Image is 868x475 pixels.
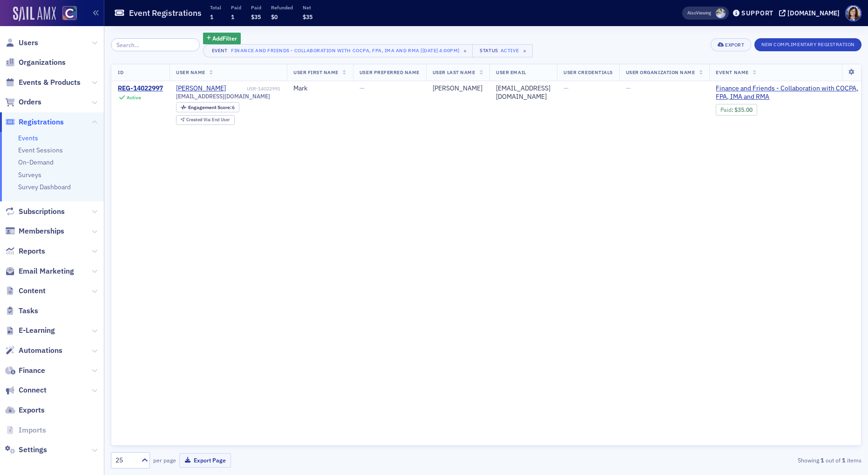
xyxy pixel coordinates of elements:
[19,266,74,276] span: Email Marketing
[18,158,54,166] a: On-Demand
[5,405,45,415] a: Exports
[231,13,234,21] span: 1
[111,38,200,51] input: Search…
[19,117,64,127] span: Registrations
[5,266,74,276] a: Email Marketing
[293,84,346,93] div: Mark
[5,117,64,127] a: Registrations
[472,44,533,57] button: StatusActive×
[153,456,176,464] label: per page
[118,69,123,76] span: ID
[176,93,270,100] span: [EMAIL_ADDRESS][DOMAIN_NAME]
[5,345,62,356] a: Automations
[188,105,235,110] div: 6
[5,207,65,217] a: Subscriptions
[118,84,163,93] a: REG-14022997
[212,34,237,42] span: Add Filter
[303,4,312,11] p: Net
[720,106,734,113] span: :
[754,38,861,51] button: New Complimentary Registration
[563,84,569,92] span: —
[5,385,47,395] a: Connect
[19,425,46,435] span: Imports
[19,445,47,455] span: Settings
[359,84,365,92] span: —
[496,84,550,101] div: [EMAIL_ADDRESS][DOMAIN_NAME]
[210,13,213,21] span: 1
[19,207,65,217] span: Subscriptions
[5,77,81,88] a: Events & Products
[18,134,38,142] a: Events
[687,10,711,16] span: Viewing
[501,48,519,54] div: Active
[293,69,339,76] span: User First Name
[18,183,71,191] a: Survey Dashboard
[13,7,56,21] img: SailAMX
[5,445,47,455] a: Settings
[19,286,46,296] span: Content
[563,69,612,76] span: User Credentials
[741,9,773,17] div: Support
[521,47,529,55] span: ×
[203,44,474,57] button: EventFinance and Friends - Collaboration with COCPA, FPA, IMA and RMA [[DATE] 4:00pm]×
[176,115,235,125] div: Created Via: End User
[5,425,46,435] a: Imports
[716,8,726,18] span: Luke Abell
[716,104,757,115] div: Paid: 1 - $3500
[115,455,136,465] div: 25
[5,325,55,336] a: E-Learning
[210,4,221,11] p: Total
[19,38,38,48] span: Users
[716,69,748,76] span: Event Name
[186,117,231,123] div: End User
[433,84,483,93] div: [PERSON_NAME]
[779,10,843,16] button: [DOMAIN_NAME]
[176,84,226,93] a: [PERSON_NAME]
[5,38,38,48] a: Users
[203,33,241,44] button: AddFilter
[687,10,696,16] div: Also
[618,456,861,464] div: Showing out of items
[251,13,261,21] span: $35
[271,13,278,21] span: $0
[231,46,460,55] div: Finance and Friends - Collaboration with COCPA, FPA, IMA and RMA [[DATE] 4:00pm]
[303,13,312,21] span: $35
[734,106,753,113] span: $35.00
[5,57,66,68] a: Organizations
[5,286,46,296] a: Content
[271,4,293,11] p: Refunded
[787,9,840,17] div: [DOMAIN_NAME]
[819,456,826,464] strong: 1
[19,306,38,316] span: Tasks
[127,95,141,101] div: Active
[18,171,41,179] a: Surveys
[479,48,499,54] div: Status
[19,246,45,256] span: Reports
[19,405,45,415] span: Exports
[176,69,205,76] span: User Name
[845,5,861,21] span: Profile
[5,246,45,256] a: Reports
[56,6,77,22] a: View Homepage
[231,4,241,11] p: Paid
[186,117,212,123] span: Created Via :
[5,97,41,107] a: Orders
[19,345,62,356] span: Automations
[129,7,202,19] h1: Event Registrations
[720,106,732,113] a: Paid
[5,306,38,316] a: Tasks
[626,84,631,92] span: —
[711,38,751,51] button: Export
[19,325,55,336] span: E-Learning
[176,102,239,112] div: Engagement Score: 6
[19,226,64,236] span: Memberships
[433,69,475,76] span: User Last Name
[461,47,470,55] span: ×
[725,42,744,48] div: Export
[188,104,232,110] span: Engagement Score :
[359,69,420,76] span: User Preferred Name
[754,40,861,48] a: New Complimentary Registration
